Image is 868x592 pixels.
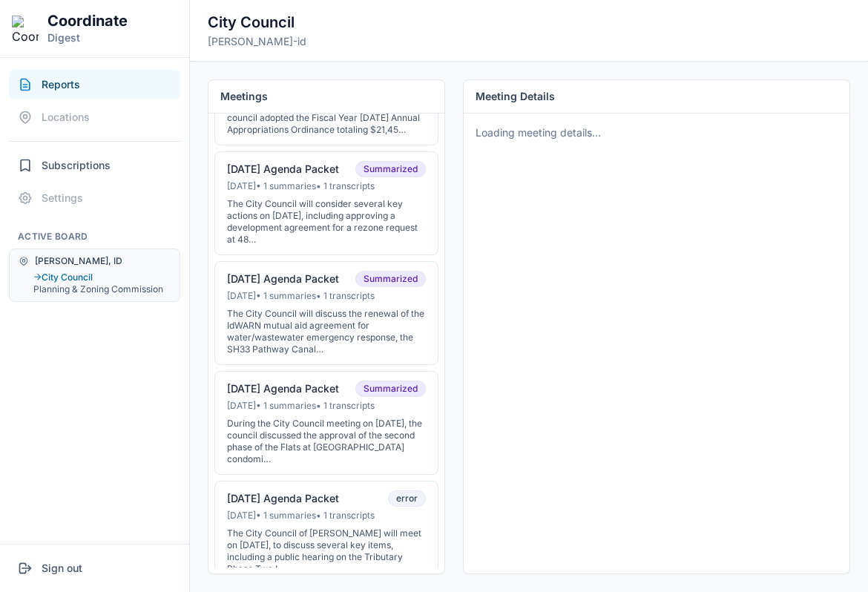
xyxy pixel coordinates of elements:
p: Digest [47,30,128,45]
h2: Active Board [9,231,180,243]
button: [DATE] Agenda PacketSummarized[DATE]• 1 summaries• 1 transcriptsThe City Council will consider se... [214,151,438,255]
button: [DATE] Agenda PacketSummarized[DATE]• 1 summaries• 1 transcriptsThe City Council will discuss the... [214,261,438,365]
span: Locations [42,110,90,125]
h1: Coordinate [47,12,128,30]
button: Reports [9,70,180,99]
div: [DATE] Agenda Packet [227,272,339,286]
span: Summarized [355,381,426,397]
button: Subscriptions [9,151,180,180]
div: During the City Council meeting on [DATE], the council discussed the approval of the second phase... [227,418,426,465]
span: Subscriptions [42,158,111,173]
div: Loading meeting details… [476,125,838,140]
span: [PERSON_NAME], ID [35,255,122,267]
button: Locations [9,102,180,132]
div: [DATE] Agenda Packet [227,492,339,505]
button: Sign out [9,553,180,583]
div: [DATE] • 1 summaries • 1 transcripts [227,180,426,192]
button: [DATE] Agenda PacketSummarized[DATE]• 1 summaries• 1 transcriptsDuring the City Council meeting o... [214,371,438,475]
button: [DATE] Agenda Packeterror[DATE]• 1 summaries• 1 transcriptsThe City Council of [PERSON_NAME] will... [214,481,438,585]
span: Summarized [355,161,426,177]
span: Reports [42,77,80,92]
div: [DATE] Agenda Packet [227,382,339,395]
p: [PERSON_NAME]-id [208,34,306,49]
div: [DATE] • 1 summaries • 1 transcripts [227,400,426,412]
button: Settings [9,183,180,213]
img: Coordinate [12,16,39,42]
div: [DATE] Agenda Packet [227,162,339,176]
h2: Meeting Details [476,89,555,104]
button: Planning & Zoning Commission [33,283,171,295]
button: →City Council [33,272,171,283]
div: During the City Council meeting on [DATE], the council adopted the Fiscal Year [DATE] Annual Appr... [227,100,426,136]
div: The City Council will consider several key actions on [DATE], including approving a development a... [227,198,426,246]
span: error [388,490,426,507]
div: The City Council of [PERSON_NAME] will meet on [DATE], to discuss several key items, including a ... [227,527,426,575]
h2: Meetings [220,89,433,104]
div: [DATE] • 1 summaries • 1 transcripts [227,510,426,522]
span: Summarized [355,271,426,287]
div: [DATE] • 1 summaries • 1 transcripts [227,290,426,302]
h2: City Council [208,12,306,33]
div: The City Council will discuss the renewal of the IdWARN mutual aid agreement for water/wastewater... [227,308,426,355]
span: Settings [42,191,83,205]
